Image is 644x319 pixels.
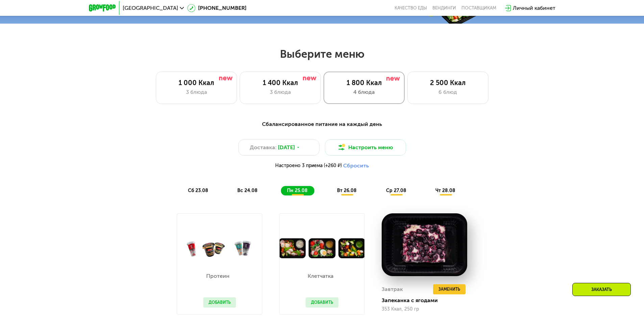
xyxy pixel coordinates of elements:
[438,286,460,293] span: Заменить
[237,188,258,193] span: вс 24.08
[414,88,481,96] div: 6 блюд
[337,188,357,193] span: вт 26.08
[278,143,295,152] span: [DATE]
[188,188,208,193] span: сб 23.08
[163,79,230,87] div: 1 000 Ккал
[572,283,631,296] div: Заказать
[287,188,308,193] span: пн 25.08
[306,297,338,308] button: Добавить
[247,79,314,87] div: 1 400 Ккал
[247,88,314,96] div: 3 блюда
[306,273,335,279] p: Клетчатка
[331,88,398,96] div: 4 блюда
[123,5,178,11] span: [GEOGRAPHIC_DATA]
[163,88,230,96] div: 3 блюда
[203,297,236,308] button: Добавить
[343,162,369,169] button: Сбросить
[382,297,473,304] div: Запеканка с ягодами
[395,5,427,11] a: Качество еды
[331,79,398,87] div: 1 800 Ккал
[461,5,496,11] div: поставщикам
[382,307,467,312] div: 353 Ккал, 250 гр
[386,188,406,193] span: ср 27.08
[275,163,342,168] span: Настроено 3 приема (+260 ₽)
[513,4,555,12] div: Личный кабинет
[203,273,233,279] p: Протеин
[325,139,406,156] button: Настроить меню
[433,284,466,294] button: Заменить
[250,143,277,152] span: Доставка:
[187,4,246,12] a: [PHONE_NUMBER]
[435,188,455,193] span: чт 28.08
[432,5,456,11] a: Вендинги
[382,284,403,294] div: Завтрак
[22,47,622,61] h2: Выберите меню
[122,120,522,129] div: Сбалансированное питание на каждый день
[414,79,481,87] div: 2 500 Ккал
